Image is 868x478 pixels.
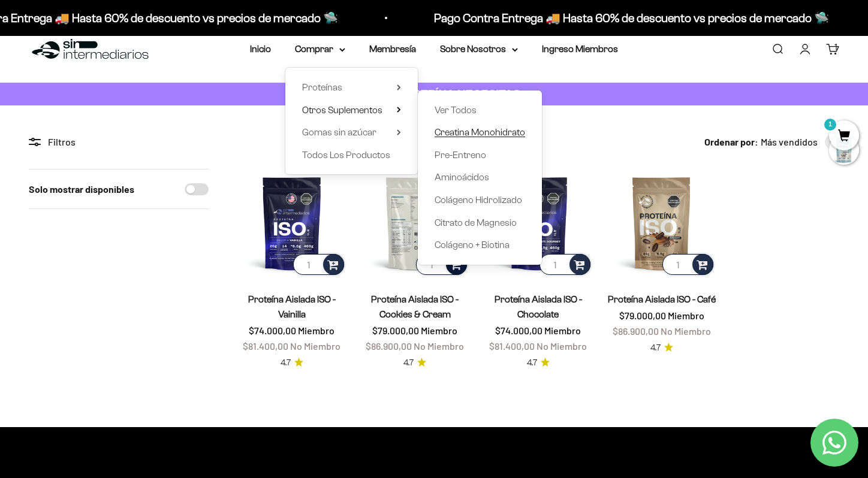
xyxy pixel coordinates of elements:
[250,44,271,54] a: Inicio
[544,325,581,336] span: Miembro
[489,340,535,352] span: $81.400,00
[371,294,459,319] a: Proteína Aislada ISO - Cookies & Cream
[366,340,412,352] span: $86.900,00
[542,44,618,54] a: Ingreso Miembros
[435,147,525,163] a: Pre-Entreno
[281,356,291,370] span: 4.7
[440,41,518,57] summary: Sobre Nosotros
[435,125,525,140] a: Creatina Monohidrato
[435,215,525,231] a: Citrato de Magnesio
[761,134,839,150] button: Más vendidos
[369,44,416,54] a: Membresía
[302,102,401,118] summary: Otros Suplementos
[761,134,818,150] span: Más vendidos
[302,82,342,92] span: Proteínas
[435,217,517,228] span: Citrato de Magnesio
[527,356,550,370] a: 4.74.7 de 5.0 estrellas
[302,125,401,140] summary: Gomas sin azúcar
[421,325,457,336] span: Miembro
[281,356,303,370] a: 4.74.7 de 5.0 estrellas
[403,356,414,370] span: 4.7
[435,237,525,253] a: Colágeno + Biotina
[435,150,486,160] span: Pre-Entreno
[650,341,661,355] span: 4.7
[834,40,837,55] div: 1
[823,117,837,132] mark: 1
[434,8,829,28] p: Pago Contra Entrega 🚚 Hasta 60% de descuento vs precios de mercado 🛸
[829,130,859,143] a: 1
[668,310,704,321] span: Miembro
[302,147,401,163] a: Todos Los Productos
[537,340,587,352] span: No Miembro
[361,169,470,278] img: Proteína Aislada ISO - Cookies & Cream
[613,325,659,337] span: $86.900,00
[414,340,464,352] span: No Miembro
[435,127,525,137] span: Creatina Monohidrato
[435,240,510,250] span: Colágeno + Biotina
[290,340,340,352] span: No Miembro
[29,134,209,150] div: Filtros
[435,192,525,208] a: Colágeno Hidrolizado
[243,340,288,352] span: $81.400,00
[495,294,582,319] a: Proteína Aislada ISO - Chocolate
[495,325,542,336] span: $74.000,00
[650,341,673,355] a: 4.74.7 de 5.0 estrellas
[302,80,401,95] summary: Proteínas
[249,325,296,336] span: $74.000,00
[435,170,525,185] a: Aminoácidos
[29,181,134,197] label: Solo mostrar disponibles
[527,356,537,370] span: 4.7
[435,102,525,118] a: Ver Todos
[435,105,477,115] span: Ver Todos
[826,43,839,56] a: 1
[372,325,419,336] span: $79.000,00
[704,134,758,150] span: Ordenar por:
[295,41,345,57] summary: Comprar
[435,195,522,205] span: Colágeno Hidrolizado
[248,294,336,319] a: Proteína Aislada ISO - Vainilla
[403,356,426,370] a: 4.74.7 de 5.0 estrellas
[302,105,382,115] span: Otros Suplementos
[619,310,666,321] span: $79.000,00
[608,294,716,304] a: Proteína Aislada ISO - Café
[302,127,376,137] span: Gomas sin azúcar
[302,150,390,160] span: Todos Los Productos
[298,325,334,336] span: Miembro
[435,172,489,182] span: Aminoácidos
[661,325,711,337] span: No Miembro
